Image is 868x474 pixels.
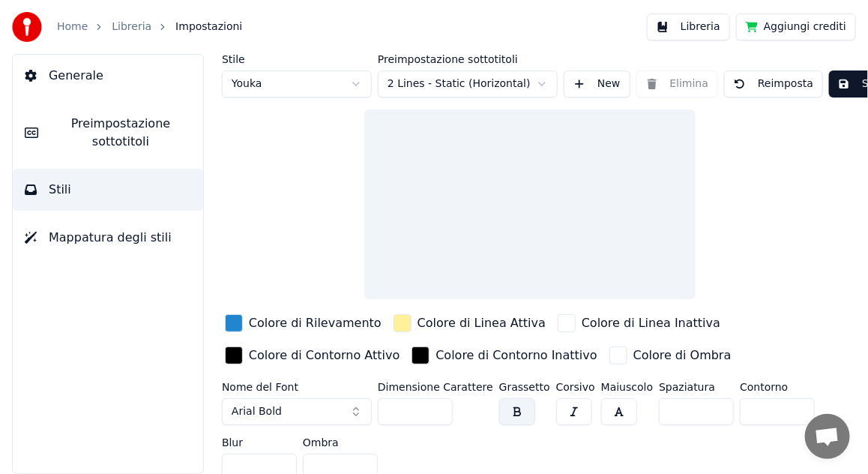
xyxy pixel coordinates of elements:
label: Nome del Font [222,382,372,392]
a: Home [57,19,88,34]
label: Grassetto [499,382,550,392]
button: Stili [13,169,203,211]
button: Colore di Contorno Attivo [222,343,403,367]
span: Arial Bold [232,404,282,419]
button: Aggiungi crediti [736,13,856,40]
label: Stile [222,54,372,64]
label: Dimensione Carattere [378,382,493,392]
span: Impostazioni [175,19,242,34]
img: youka [12,12,42,42]
label: Corsivo [556,382,595,392]
div: Colore di Ombra [633,346,732,364]
span: Preimpostazione sottotitoli [50,115,191,151]
label: Maiuscolo [601,382,653,392]
button: Generale [13,55,203,97]
span: Stili [49,181,71,199]
button: Colore di Linea Attiva [391,311,549,335]
label: Blur [222,437,297,448]
div: Colore di Rilevamento [249,314,382,332]
div: Aprire la chat [805,414,850,459]
div: Colore di Contorno Attivo [249,346,400,364]
button: Libreria [647,13,730,40]
button: Colore di Rilevamento [222,311,385,335]
label: Spaziatura [659,382,734,392]
button: Colore di Linea Inattiva [555,311,723,335]
button: Preimpostazione sottotitoli [13,103,203,163]
label: Preimpostazione sottotitoli [378,54,558,64]
div: Colore di Linea Inattiva [582,314,720,332]
button: Colore di Ombra [606,343,735,367]
span: Generale [49,67,103,85]
button: New [564,70,630,97]
button: Reimposta [724,70,823,97]
span: Mappatura degli stili [49,229,172,247]
button: Colore di Contorno Inattivo [409,343,600,367]
label: Ombra [303,437,378,448]
label: Contorno [740,382,815,392]
button: Mappatura degli stili [13,217,203,259]
div: Colore di Linea Attiva [418,314,546,332]
nav: breadcrumb [57,19,242,34]
a: Libreria [112,19,151,34]
div: Colore di Contorno Inattivo [435,346,597,364]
